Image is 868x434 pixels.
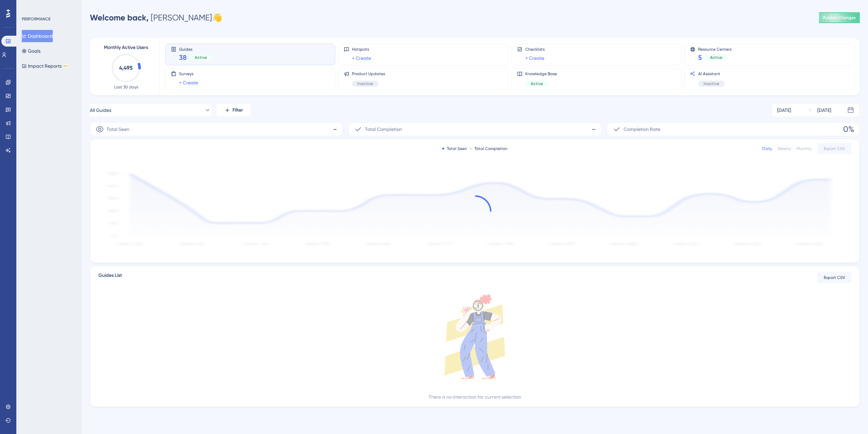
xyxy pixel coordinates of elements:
[179,71,198,77] span: Surveys
[698,47,732,51] span: Resource Centers
[797,146,812,151] div: Monthly
[22,30,53,42] button: Dashboard
[114,84,138,90] span: Last 30 days
[90,12,222,23] div: [PERSON_NAME] 👋
[817,272,851,283] button: Export CSV
[352,47,371,52] span: Hotspots
[104,44,148,52] span: Monthly Active Users
[525,71,557,77] span: Knowledge Base
[525,54,544,62] a: + Create
[817,106,831,114] div: [DATE]
[824,146,845,151] span: Export CSV
[90,13,149,22] span: Welcome back,
[107,125,129,133] span: Total Seen
[90,106,111,114] span: All Guides
[357,81,373,86] span: Inactive
[22,16,50,22] div: PERFORMANCE
[824,275,845,280] span: Export CSV
[90,103,211,117] button: All Guides
[819,12,860,23] button: Publish Changes
[179,79,198,87] a: + Create
[531,81,543,86] span: Active
[352,71,385,77] span: Product Updates
[777,106,791,114] div: [DATE]
[333,124,337,135] span: -
[216,103,251,117] button: Filter
[442,146,467,151] div: Total Seen
[762,146,772,151] div: Daily
[777,146,791,151] div: Weekly
[429,393,521,401] div: There is no interaction for current selection
[470,146,508,151] div: Total Completion
[710,55,722,60] span: Active
[22,45,41,57] button: Goals
[119,65,133,71] text: 4,495
[365,125,402,133] span: Total Completion
[98,271,122,284] span: Guides List
[698,71,725,77] span: AI Assistant
[63,64,69,68] div: BETA
[179,53,187,62] span: 38
[704,81,719,86] span: Inactive
[232,106,243,114] span: Filter
[624,125,660,133] span: Completion Rate
[698,53,702,62] span: 5
[179,47,212,51] span: Guides
[592,124,596,135] span: -
[823,15,856,20] span: Publish Changes
[22,60,69,72] button: Impact ReportsBETA
[195,55,207,60] span: Active
[817,143,851,154] button: Export CSV
[352,54,371,62] a: + Create
[525,47,545,52] span: Checklists
[843,124,854,135] span: 0%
